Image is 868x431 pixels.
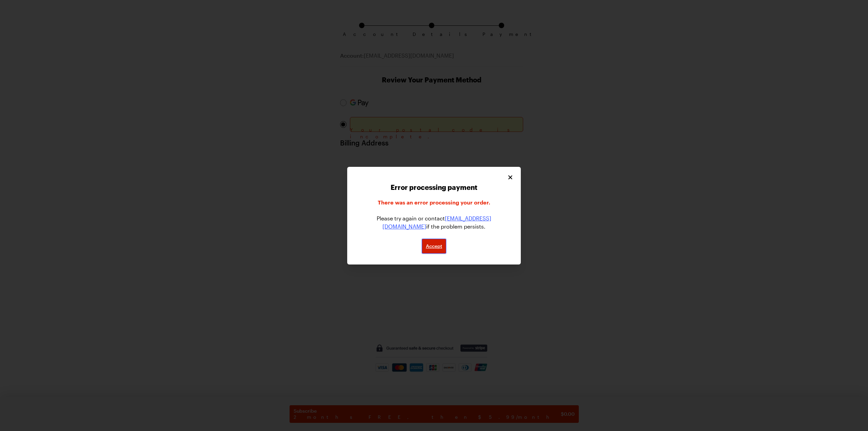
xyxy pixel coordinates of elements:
button: Accept [422,239,446,254]
span: There was an error processing your order. [378,198,490,206]
h2: Error processing payment [354,183,514,191]
span: Please try again or contact if the problem persists. [365,214,503,231]
button: Close [507,174,514,181]
span: Accept [426,243,442,250]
